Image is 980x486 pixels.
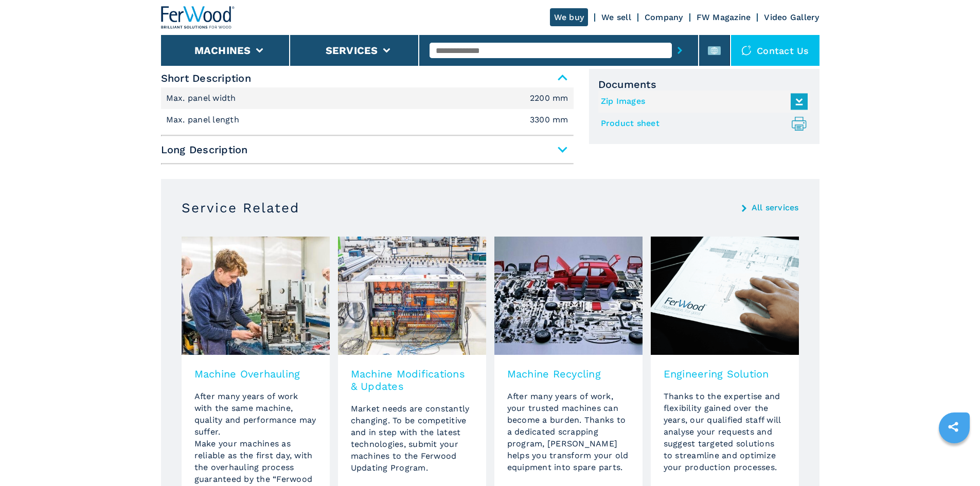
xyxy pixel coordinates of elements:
[697,12,751,22] a: FW Magazine
[752,204,799,212] a: All services
[741,45,752,56] img: Contact us
[161,6,235,29] img: Ferwood
[494,237,643,355] img: image
[194,368,317,380] h3: Machine Overhauling
[601,12,631,22] a: We sell
[161,140,574,159] span: Long Description
[764,12,819,22] a: Video Gallery
[161,87,574,131] div: Short Description
[194,44,251,57] button: Machines
[651,237,799,355] img: image
[550,8,589,26] a: We buy
[601,115,803,132] a: Product sheet
[601,93,803,110] a: Zip Images
[351,368,473,392] h3: Machine Modifications & Updates
[936,440,972,478] iframe: Chat
[731,35,819,66] div: Contact us
[338,237,486,355] img: image
[166,114,242,125] p: Max. panel length
[664,391,781,472] span: Thanks to the expertise and flexibility gained over the years, our qualified staff will analyse y...
[940,414,966,440] a: sharethis
[672,39,688,62] button: submit-button
[166,93,239,104] p: Max. panel width
[645,12,683,22] a: Company
[507,391,629,472] span: After many years of work, your trusted machines can become a burden. Thanks to a dedicated scrapp...
[664,368,786,380] h3: Engineering Solution
[161,69,574,87] span: Short Description
[598,78,810,91] span: Documents
[530,116,568,124] em: 3300 mm
[530,94,568,102] em: 2200 mm
[507,368,630,380] h3: Machine Recycling
[351,404,470,473] span: Market needs are constantly changing. To be competitive and in step with the latest technologies,...
[182,237,330,355] img: image
[326,44,378,57] button: Services
[182,200,299,216] h3: Service Related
